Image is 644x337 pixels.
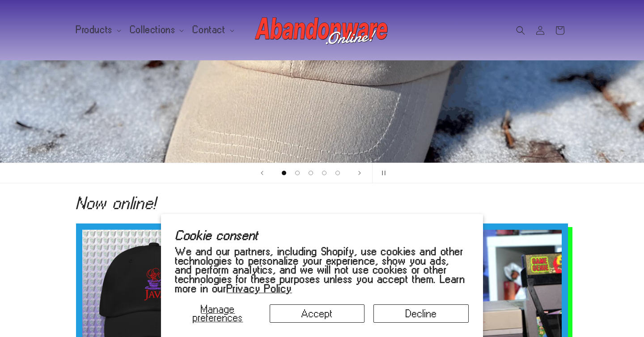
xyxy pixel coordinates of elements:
[255,13,389,48] img: Abandonware
[193,26,225,34] span: Contact
[71,21,125,39] summary: Products
[187,21,237,39] summary: Contact
[372,163,392,183] button: Pause slideshow
[227,282,292,294] a: Privacy Policy
[76,26,113,34] span: Products
[350,163,369,183] button: Next slide
[277,166,291,180] button: Load slide 1 of 5
[175,228,469,242] h2: Cookie consent
[175,247,469,293] p: We and our partners, including Shopify, use cookies and other technologies to personalize your ex...
[252,9,393,51] a: Abandonware
[175,304,261,323] button: Manage preferences
[511,21,530,40] summary: Search
[125,21,188,39] summary: Collections
[373,304,469,323] button: Decline
[318,166,331,180] button: Load slide 4 of 5
[270,304,365,323] button: Accept
[331,166,344,180] button: Load slide 5 of 5
[193,303,243,323] span: Manage preferences
[304,166,318,180] button: Load slide 3 of 5
[252,163,272,183] button: Previous slide
[76,196,568,210] h2: Now online!
[130,26,176,34] span: Collections
[291,166,304,180] button: Load slide 2 of 5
